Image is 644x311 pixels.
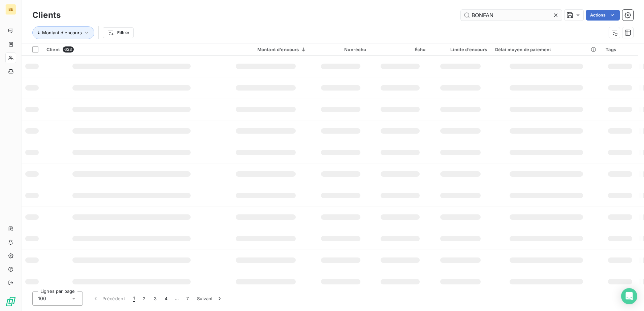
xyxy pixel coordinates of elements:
[32,9,61,21] h3: Clients
[434,47,487,52] div: Limite d’encours
[129,291,139,306] button: 1
[161,291,171,306] button: 4
[315,47,366,52] div: Non-échu
[63,46,74,53] span: 623
[495,47,598,52] div: Délai moyen de paiement
[461,10,562,21] input: Rechercher
[5,296,16,307] img: Logo LeanPay
[46,47,60,52] span: Client
[182,291,193,306] button: 7
[586,10,620,21] button: Actions
[193,291,227,306] button: Suivant
[171,293,182,304] span: …
[150,291,161,306] button: 3
[38,295,46,302] span: 100
[133,295,135,302] span: 1
[42,30,82,35] span: Montant d'encours
[375,47,426,52] div: Échu
[621,288,637,304] div: Open Intercom Messenger
[606,47,635,52] div: Tags
[224,47,307,52] div: Montant d'encours
[5,4,16,15] div: BE
[139,291,150,306] button: 2
[32,26,94,39] button: Montant d'encours
[103,27,134,38] button: Filtrer
[88,291,129,306] button: Précédent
